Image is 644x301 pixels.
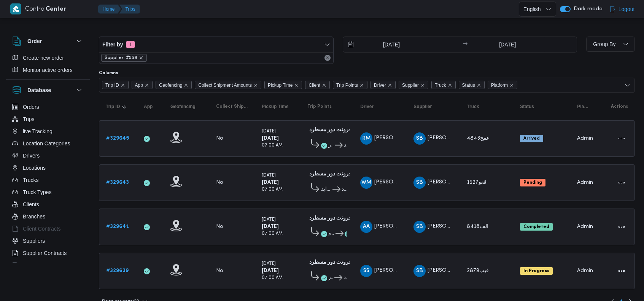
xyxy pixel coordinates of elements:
button: Remove App from selection in this group [145,83,149,88]
div: No [216,223,223,230]
span: قسم الشيخ زايد [321,185,331,194]
span: Trip Points [333,81,367,89]
span: فرونت دور مسطرد [342,185,347,194]
span: Pickup Time [268,81,293,89]
span: Supplier Contracts [23,248,67,258]
span: Trips [23,115,35,124]
span: SB [416,221,423,233]
small: 07:00 AM [262,232,283,236]
span: Supplier [402,81,419,89]
span: سعودي سيتي ستار [328,273,333,282]
span: AA [363,221,370,233]
span: Logout [619,5,635,14]
span: SB [416,132,423,145]
span: Monitor active orders [23,65,73,75]
span: Admin [577,268,593,273]
button: Remove Driver from selection in this group [388,83,392,88]
button: Remove Platform from selection in this group [509,83,514,88]
button: Driver [357,100,403,113]
span: Supplier [413,104,432,110]
span: Suppliers [23,236,45,245]
button: Supplier [410,100,456,113]
span: Collect Shipment Amounts [195,81,261,89]
div: No [216,268,223,274]
span: Client Contracts [23,224,61,233]
span: Dark mode [571,6,603,12]
span: Supplier: #559 [101,54,147,62]
div: Shrif Badr Abad Alhamaid Abad Alamajid Badr [413,221,426,233]
button: Actions [615,265,628,277]
span: Geofencing [170,104,196,110]
button: Group By [586,37,635,52]
span: Location Categories [23,139,70,148]
span: [PERSON_NAME] [PERSON_NAME] [PERSON_NAME] [428,180,561,185]
span: In Progress [520,267,553,275]
span: Orders [23,102,39,111]
small: [DATE] [262,218,276,222]
span: قسم أول مدينة نصر [328,141,334,150]
span: Platform [488,81,518,89]
button: Locations [9,162,87,174]
small: 07:00 AM [262,143,283,148]
div: No [216,135,223,142]
h3: Order [27,37,42,46]
span: Group By [593,41,615,47]
small: [DATE] [262,129,276,134]
span: Pickup Time [262,104,288,110]
div: Shrif Badr Abad Alhamaid Abad Alamajid Badr [413,132,426,145]
button: Remove [323,53,332,62]
span: Completed [520,223,553,231]
span: Platform [577,104,590,110]
b: Center [46,6,66,12]
span: 1 active filters [126,41,135,48]
b: فرونت دور مسطرد [309,127,351,132]
span: Trucks [23,175,38,185]
span: Status [459,81,485,89]
span: SB [416,265,423,277]
button: Remove Trip Points from selection in this group [359,83,364,88]
button: Geofencing [167,100,205,113]
b: In Progress [523,269,549,273]
button: Logout [606,2,638,17]
img: X8yXhbKr1z7QwAAAABJRU5ErkJggg== [10,3,21,14]
button: Truck [464,100,509,113]
b: Pending [523,180,542,185]
span: Supplier: #559 [105,54,137,61]
button: Trips [119,5,140,14]
b: # 329645 [106,136,129,141]
button: Home [98,5,121,14]
b: فرونت دور مسطرد [309,216,351,221]
span: Trip Points [307,104,332,110]
span: Arrived [520,135,543,142]
span: Driver [374,81,386,89]
a: #329645 [106,134,129,143]
a: #329639 [106,266,129,276]
b: [DATE] [262,180,279,185]
button: Remove Pickup Time from selection in this group [294,83,299,88]
span: Drivers [23,151,40,160]
span: [PERSON_NAME] [PERSON_NAME] [PERSON_NAME] [428,135,561,140]
small: [DATE] [262,174,276,178]
b: Completed [523,225,549,229]
div: Shrif Badr Abad Alhamaid Abad Alamajid Badr [413,177,426,189]
button: Pickup Time [259,100,297,113]
span: Truck Types [23,188,51,197]
span: [PERSON_NAME] [PERSON_NAME] [374,180,463,185]
span: [PERSON_NAME] [PERSON_NAME] [PERSON_NAME] [428,268,561,273]
span: Trip ID [102,81,129,89]
span: Trip ID; Sorted in descending order [106,104,120,110]
a: #329641 [106,222,129,231]
button: Remove Supplier from selection in this group [420,83,425,88]
button: Trucks [9,174,87,186]
button: Location Categories [9,137,87,150]
span: Filter by [102,40,123,49]
span: قعو1527 [467,180,487,185]
button: Remove Collect Shipment Amounts from selection in this group [253,83,258,88]
b: # 329643 [106,180,129,185]
span: Truck [467,104,479,110]
button: Database [12,86,84,95]
span: [PERSON_NAME] [PERSON_NAME] [374,268,463,273]
button: Client Contracts [9,223,87,235]
div: Order [6,52,90,79]
div: No [216,179,223,186]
